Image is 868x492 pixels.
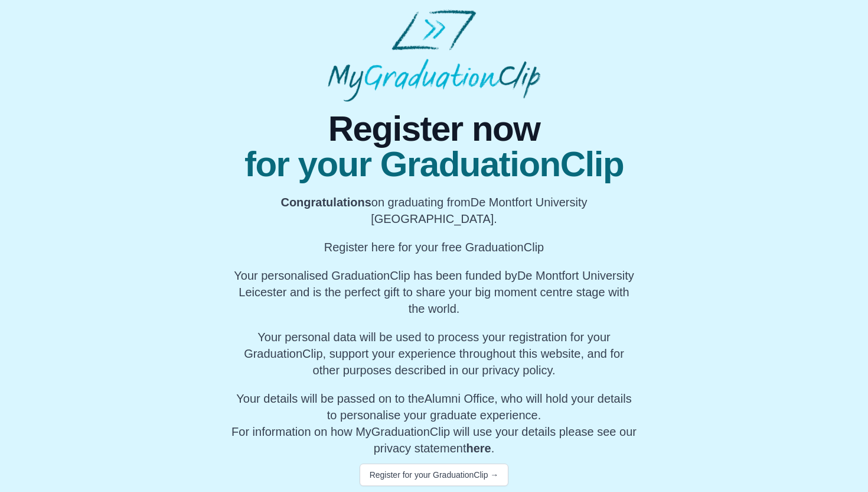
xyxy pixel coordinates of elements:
span: Your details will be passed on to the , who will hold your details to personalise your graduate e... [236,392,631,422]
span: for your GraduationClip [231,147,637,182]
button: Register for your GraduationClip → [360,464,509,486]
p: Your personalised GraduationClip has been funded by De Montfort University Leicester and is the p... [231,267,637,317]
b: Congratulations [280,196,371,209]
span: For information on how MyGraduationClip will use your details please see our privacy statement . [231,392,637,455]
span: Register now [231,111,637,147]
a: here [466,442,491,455]
img: MyGraduationClip [328,9,540,102]
p: Register here for your free GraduationClip [231,239,637,255]
p: on graduating from De Montfort University [GEOGRAPHIC_DATA]. [231,194,637,227]
p: Your personal data will be used to process your registration for your GraduationClip, support you... [231,329,637,378]
span: Alumni Office [425,392,495,405]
